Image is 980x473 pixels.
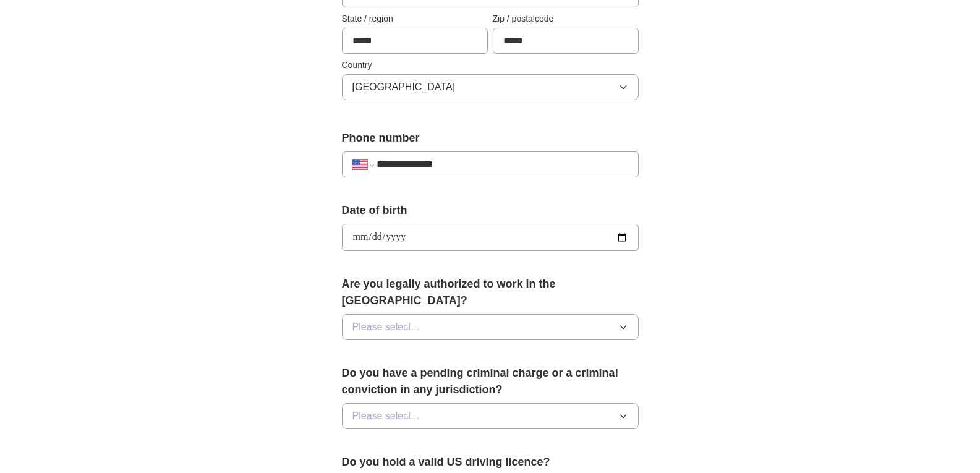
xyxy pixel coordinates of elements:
[342,130,639,147] label: Phone number
[342,59,639,72] label: Country
[342,74,639,100] button: [GEOGRAPHIC_DATA]
[342,202,639,219] label: Date of birth
[342,365,639,398] label: Do you have a pending criminal charge or a criminal conviction in any jurisdiction?
[342,12,488,25] label: State / region
[342,276,639,309] label: Are you legally authorized to work in the [GEOGRAPHIC_DATA]?
[352,320,420,335] span: Please select...
[493,12,639,25] label: Zip / postalcode
[342,403,639,429] button: Please select...
[342,314,639,340] button: Please select...
[352,409,420,424] span: Please select...
[342,454,639,471] label: Do you hold a valid US driving licence?
[352,80,456,95] span: [GEOGRAPHIC_DATA]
